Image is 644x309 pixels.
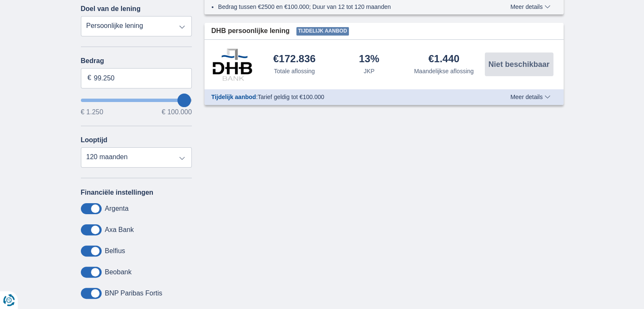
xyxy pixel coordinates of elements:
input: wantToBorrow [81,99,192,102]
div: JKP [364,67,375,75]
div: €1.440 [428,54,459,65]
span: € [88,73,91,83]
label: BNP Paribas Fortis [105,290,163,297]
div: Totale aflossing [274,67,315,75]
span: € 1.250 [81,109,103,116]
div: €172.836 [273,54,315,65]
label: Financiële instellingen [81,189,154,196]
label: Bedrag [81,57,192,65]
span: Meer details [510,4,550,10]
div: Maandelijkse aflossing [414,67,474,75]
span: Tarief geldig tot €100.000 [257,94,324,100]
label: Argenta [105,205,129,212]
li: Bedrag tussen €2500 en €100.000; Duur van 12 tot 120 maanden [218,3,479,11]
span: Niet beschikbaar [488,61,549,68]
span: Tijdelijk aanbod [211,94,256,100]
div: : [205,93,486,101]
label: Beobank [105,268,132,276]
span: Tijdelijk aanbod [296,27,349,36]
img: product.pl.alt DHB Bank [211,48,254,80]
button: Meer details [504,94,556,100]
span: DHB persoonlijke lening [211,26,290,36]
button: Niet beschikbaar [485,52,553,76]
span: € 100.000 [162,109,192,116]
span: Meer details [510,94,550,100]
label: Doel van de lening [81,5,141,13]
label: Belfius [105,247,125,255]
button: Meer details [504,3,556,10]
div: 13% [359,54,379,65]
label: Looptijd [81,136,108,144]
label: Axa Bank [105,226,134,234]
